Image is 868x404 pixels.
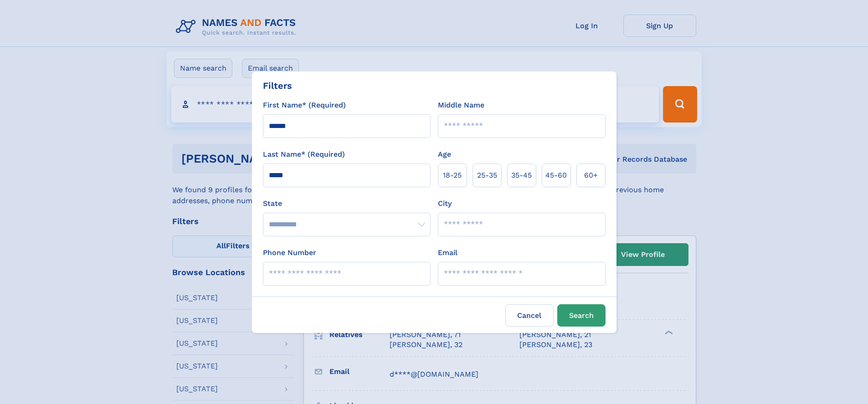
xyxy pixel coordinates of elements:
[438,247,457,258] label: Email
[263,198,431,209] label: State
[438,149,451,160] label: Age
[263,149,345,160] label: Last Name* (Required)
[263,100,346,111] label: First Name* (Required)
[557,304,606,327] button: Search
[505,304,554,327] label: Cancel
[545,170,567,181] span: 45‑60
[263,79,292,92] div: Filters
[443,170,462,181] span: 18‑25
[438,198,452,209] label: City
[584,170,598,181] span: 60+
[263,247,316,258] label: Phone Number
[511,170,532,181] span: 35‑45
[438,100,484,111] label: Middle Name
[477,170,497,181] span: 25‑35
